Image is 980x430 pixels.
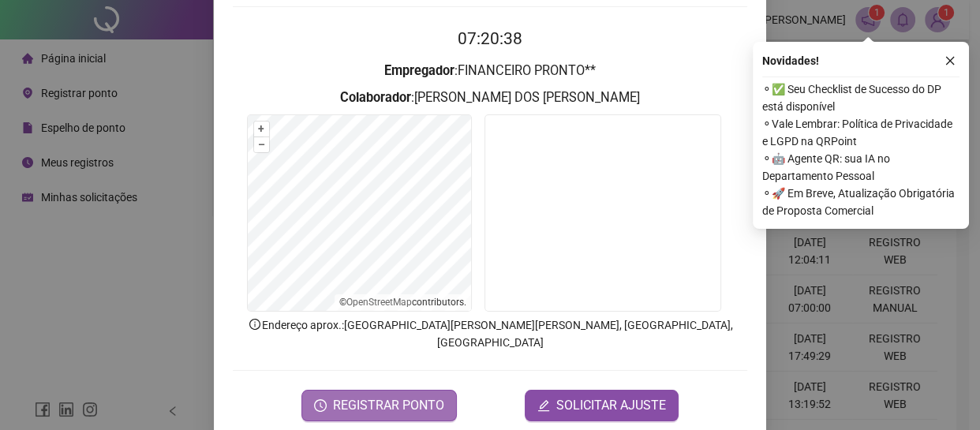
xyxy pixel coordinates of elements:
[384,63,454,78] strong: Empregador
[333,396,444,415] span: REGISTRAR PONTO
[458,29,522,48] time: 07:20:38
[346,297,412,308] a: OpenStreetMap
[556,396,666,415] span: SOLICITAR AJUSTE
[762,150,959,185] span: ⚬ 🤖 Agente QR: sua IA no Departamento Pessoal
[233,316,747,351] p: Endereço aprox. : [GEOGRAPHIC_DATA][PERSON_NAME][PERSON_NAME], [GEOGRAPHIC_DATA], [GEOGRAPHIC_DATA]
[233,61,747,81] h3: : FINANCEIRO PRONTO**
[537,399,550,412] span: edit
[254,122,269,136] button: +
[233,88,747,108] h3: : [PERSON_NAME] DOS [PERSON_NAME]
[254,137,269,152] button: –
[944,55,956,66] span: close
[339,297,466,308] li: © contributors.
[762,185,959,219] span: ⚬ 🚀 Em Breve, Atualização Obrigatória de Proposta Comercial
[248,317,262,331] span: info-circle
[340,90,411,105] strong: Colaborador
[762,52,819,69] span: Novidades !
[762,115,959,150] span: ⚬ Vale Lembrar: Política de Privacidade e LGPD na QRPoint
[314,399,327,412] span: clock-circle
[762,80,959,115] span: ⚬ ✅ Seu Checklist de Sucesso do DP está disponível
[525,390,679,421] button: editSOLICITAR AJUSTE
[301,390,457,421] button: REGISTRAR PONTO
